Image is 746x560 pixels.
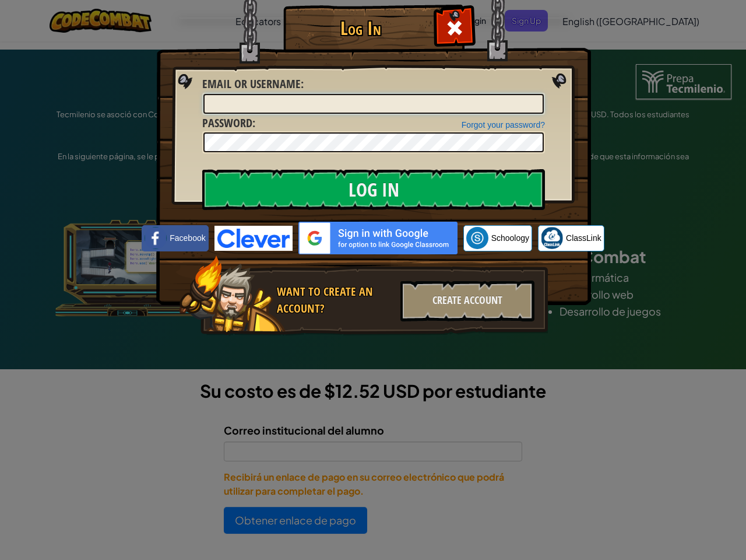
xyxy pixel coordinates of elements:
label: : [202,115,255,132]
img: clever-logo-blue.png [214,226,293,251]
img: gplus_sso_button2.svg [298,222,458,254]
input: Log In [202,169,545,210]
span: Facebook [170,232,205,244]
span: ClassLink [566,232,601,244]
h1: Log In [286,18,435,38]
img: classlink-logo-small.png [541,227,563,249]
span: Password [202,115,252,131]
div: Create Account [400,281,534,321]
span: Email or Username [202,76,301,92]
a: Forgot your password? [462,120,545,129]
img: schoology.png [466,227,488,249]
label: : [202,76,304,93]
img: facebook_small.png [145,227,167,249]
span: Schoology [491,232,529,244]
div: Want to create an account? [277,283,393,317]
